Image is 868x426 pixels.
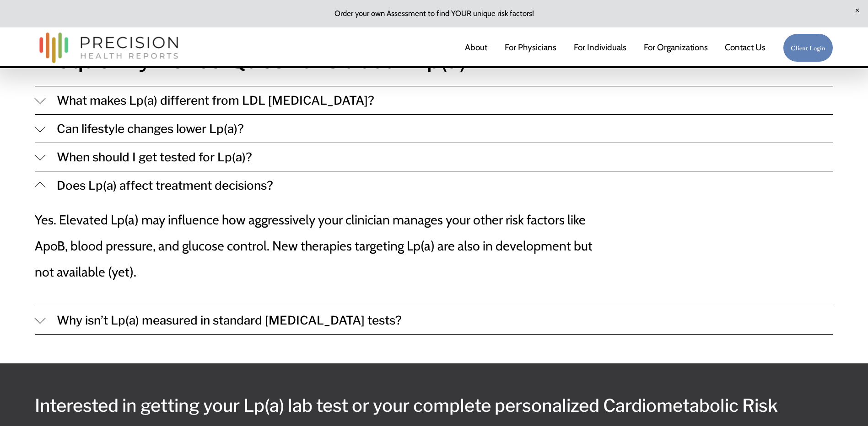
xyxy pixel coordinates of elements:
p: Yes. Elevated Lp(a) may influence how aggressively your clinician manages your other risk factors... [35,207,594,285]
button: Can lifestyle changes lower Lp(a)? [35,115,833,143]
iframe: Chat Widget [822,382,868,426]
button: Why isn’t Lp(a) measured in standard [MEDICAL_DATA] tests? [35,306,833,334]
span: Why isn’t Lp(a) measured in standard [MEDICAL_DATA] tests? [46,313,833,327]
span: For Organizations [644,39,708,56]
span: What makes Lp(a) different from LDL [MEDICAL_DATA]? [46,93,833,107]
button: Does Lp(a) affect treatment decisions? [35,171,833,199]
button: What makes Lp(a) different from LDL [MEDICAL_DATA]? [35,86,833,114]
a: For Individuals [574,38,626,58]
span: Does Lp(a) affect treatment decisions? [46,178,833,192]
button: When should I get tested for Lp(a)? [35,143,833,171]
span: When should I get tested for Lp(a)? [46,150,833,164]
a: folder dropdown [644,38,708,58]
span: Can lifestyle changes lower Lp(a)? [46,122,833,136]
div: Does Lp(a) affect treatment decisions? [35,199,833,306]
a: Contact Us [725,38,766,58]
img: Precision Health Reports [35,28,183,67]
a: Client Login [783,33,833,62]
a: About [465,38,487,58]
a: For Physicians [505,38,556,58]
